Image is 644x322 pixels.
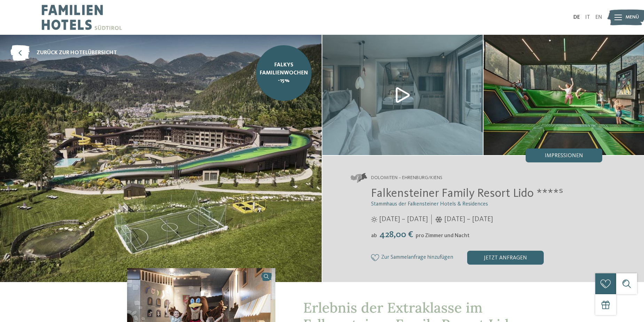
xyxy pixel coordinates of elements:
span: Stammhaus der Falkensteiner Hotels & Residences [371,201,488,207]
span: pro Zimmer und Nacht [416,233,470,239]
span: Dolomiten – Ehrenburg/Kiens [371,175,442,182]
span: Falkys Familienwochen -15% [260,61,308,84]
div: jetzt anfragen [467,251,544,265]
a: EN [595,15,602,20]
span: 428,00 € [378,230,415,239]
span: zurück zur Hotelübersicht [37,49,117,57]
span: ab [371,233,377,239]
span: Menü [626,14,639,21]
span: [DATE] – [DATE] [379,215,428,224]
span: [DATE] – [DATE] [444,215,493,224]
a: Falkys Familienwochen -15% [256,45,312,101]
span: Falkensteiner Family Resort Lido ****ˢ [371,187,563,200]
i: Öffnungszeiten im Winter [435,216,442,223]
a: IT [585,15,590,20]
a: zurück zur Hotelübersicht [10,45,117,61]
img: Das Familienhotel nahe den Dolomiten mit besonderem Charakter [484,35,644,155]
span: Impressionen [545,153,583,159]
img: Das Familienhotel nahe den Dolomiten mit besonderem Charakter [322,35,483,155]
i: Öffnungszeiten im Sommer [371,216,377,223]
a: DE [573,15,580,20]
span: Zur Sammelanfrage hinzufügen [381,255,453,261]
